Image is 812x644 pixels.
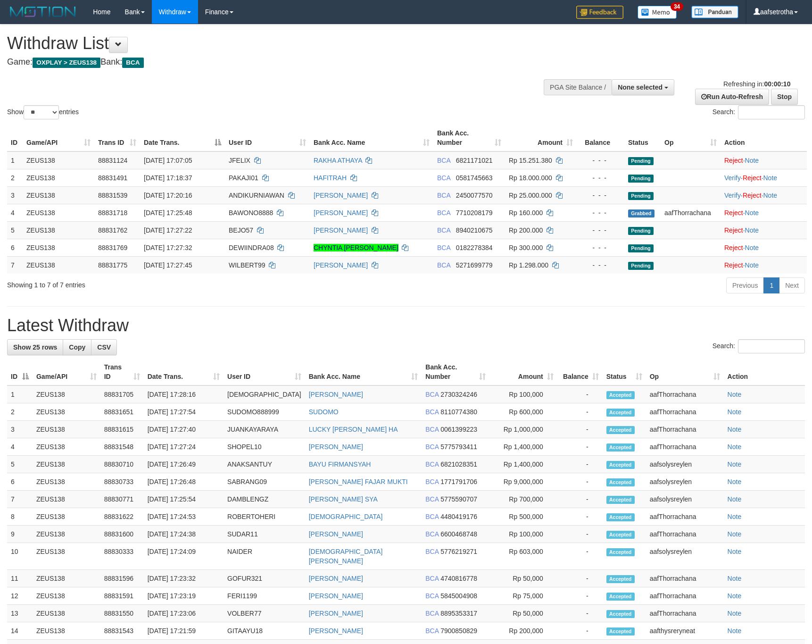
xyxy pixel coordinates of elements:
[763,192,777,199] a: Note
[144,359,224,385] th: Date Trans.: activate to sort column ascending
[309,426,398,433] a: LUCKY [PERSON_NAME] HA
[309,592,363,600] a: [PERSON_NAME]
[489,385,557,403] td: Rp 100,000
[425,513,439,520] span: BCA
[144,491,224,508] td: [DATE] 17:25:54
[33,570,100,587] td: ZEUS138
[728,443,742,451] a: Note
[509,192,552,199] span: Rp 25.000.000
[229,244,274,251] span: DEWIINDRA08
[440,478,477,485] span: Copy 1771791706 to clipboard
[628,209,655,217] span: Grabbed
[728,575,742,582] a: Note
[509,244,543,251] span: Rp 300.000
[425,478,439,485] span: BCA
[23,256,94,274] td: ZEUS138
[764,80,790,88] strong: 00:00:10
[437,174,450,182] span: BCA
[544,79,612,95] div: PGA Site Balance /
[577,125,624,151] th: Balance
[224,508,305,526] td: ROBERTOHERI
[440,530,477,538] span: Copy 6600468748 to clipboard
[628,262,654,270] span: Pending
[721,239,807,256] td: ·
[557,508,603,526] td: -
[98,261,127,269] span: 88831775
[7,491,33,508] td: 7
[728,408,742,416] a: Note
[557,438,603,456] td: -
[33,421,100,438] td: ZEUS138
[489,403,557,421] td: Rp 600,000
[456,192,493,199] span: Copy 2450077570 to clipboard
[606,443,635,452] span: Accepted
[100,403,144,421] td: 88831651
[229,157,250,164] span: JFELIX
[580,191,621,200] div: - - -
[100,491,144,508] td: 88830771
[305,359,422,385] th: Bank Acc. Name: activate to sort column ascending
[144,261,192,269] span: [DATE] 17:27:45
[7,508,33,526] td: 8
[489,508,557,526] td: Rp 500,000
[23,221,94,239] td: ZEUS138
[309,610,363,617] a: [PERSON_NAME]
[618,84,663,91] span: None selected
[456,226,493,234] span: Copy 8940210675 to clipboard
[440,408,477,416] span: Copy 8110774380 to clipboard
[661,125,721,151] th: Op: activate to sort column ascending
[509,261,548,269] span: Rp 1.298.000
[229,192,284,199] span: ANDIKURNIAWAN
[425,495,439,503] span: BCA
[557,491,603,508] td: -
[606,409,635,417] span: Accepted
[456,244,493,251] span: Copy 0182278384 to clipboard
[225,125,310,151] th: User ID: activate to sort column ascending
[100,508,144,526] td: 88831622
[728,548,742,555] a: Note
[100,456,144,473] td: 88830710
[606,461,635,469] span: Accepted
[425,408,439,416] span: BCA
[628,157,654,165] span: Pending
[33,526,100,543] td: ZEUS138
[646,508,724,526] td: aafThorrachana
[224,385,305,403] td: [DEMOGRAPHIC_DATA]
[437,226,450,234] span: BCA
[745,261,759,269] a: Note
[580,226,621,235] div: - - -
[7,5,79,19] img: MOTION_logo.png
[728,530,742,538] a: Note
[695,89,769,105] a: Run Auto-Refresh
[724,174,741,182] a: Verify
[98,209,127,217] span: 88831718
[7,204,23,221] td: 4
[721,151,807,169] td: ·
[606,426,635,434] span: Accepted
[33,543,100,570] td: ZEUS138
[456,174,493,182] span: Copy 0581745663 to clipboard
[721,186,807,204] td: · ·
[425,426,439,433] span: BCA
[437,157,450,164] span: BCA
[728,610,742,617] a: Note
[745,226,759,234] a: Note
[646,543,724,570] td: aafsolysreylen
[425,530,439,538] span: BCA
[606,531,635,539] span: Accepted
[646,385,724,403] td: aafThorrachana
[638,6,677,19] img: Button%20Memo.svg
[646,526,724,543] td: aafThorrachana
[738,105,805,119] input: Search:
[314,226,368,234] a: [PERSON_NAME]
[100,543,144,570] td: 88830333
[310,125,433,151] th: Bank Acc. Name: activate to sort column ascending
[440,391,477,398] span: Copy 2730324246 to clipboard
[144,438,224,456] td: [DATE] 17:27:24
[646,403,724,421] td: aafThorrachana
[557,403,603,421] td: -
[224,526,305,543] td: SUDAR11
[671,2,683,11] span: 34
[100,359,144,385] th: Trans ID: activate to sort column ascending
[7,570,33,587] td: 11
